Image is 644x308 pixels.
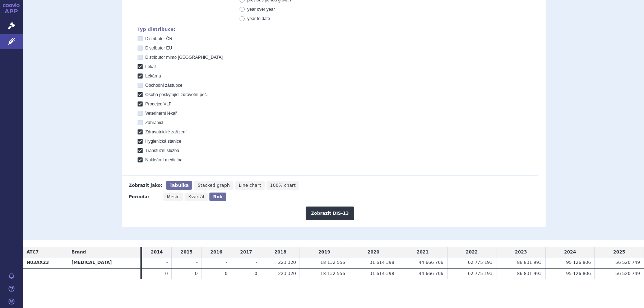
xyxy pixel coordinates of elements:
span: 18 132 556 [320,260,345,265]
span: 95 126 806 [566,271,591,276]
span: 95 126 806 [566,260,591,265]
td: 2020 [349,247,398,257]
span: 223 320 [278,260,296,265]
td: 2019 [300,247,349,257]
span: 0 [195,271,198,276]
td: 2022 [447,247,496,257]
span: 31 614 398 [370,271,394,276]
th: N03AX23 [23,257,68,268]
td: 2014 [142,247,172,257]
span: - [256,260,257,265]
span: Distributor ČR [145,36,172,41]
span: 86 831 993 [517,271,542,276]
span: 0 [165,271,168,276]
span: 86 831 993 [517,260,542,265]
span: Obchodní zástupce [145,83,182,88]
td: 2024 [546,247,595,257]
span: Transfúzní služba [145,148,179,153]
span: Brand [71,250,86,255]
span: Prodejce VLP [145,101,172,106]
span: ATC7 [27,250,39,255]
td: 2023 [496,247,546,257]
span: year over year [247,7,275,12]
span: Line chart [239,183,261,188]
span: 44 666 706 [419,271,444,276]
th: [MEDICAL_DATA] [68,257,140,268]
span: - [196,260,198,265]
span: Kvartál [188,194,204,199]
span: Nukleární medicína [145,157,182,162]
span: Tabulka [170,183,189,188]
span: 31 614 398 [370,260,394,265]
td: 2015 [172,247,201,257]
span: 44 666 706 [419,260,444,265]
td: 2016 [201,247,231,257]
td: 2018 [261,247,300,257]
span: 56 520 749 [615,271,640,276]
span: Distributor EU [145,46,172,51]
div: Perioda: [129,193,160,201]
span: 223 320 [278,271,296,276]
td: 2025 [595,247,644,257]
span: Osoba poskytující zdravotní péči [145,92,208,97]
span: 0 [225,271,228,276]
span: 62 775 193 [468,271,493,276]
span: 0 [255,271,258,276]
td: 2021 [398,247,447,257]
span: year to date [247,16,270,21]
span: Lékař [145,64,156,69]
span: Hygienická stanice [145,139,181,144]
span: Zahraničí [145,120,163,125]
span: 56 520 749 [615,260,640,265]
span: 62 775 193 [468,260,493,265]
span: Lékárna [145,74,161,79]
span: Měsíc [167,194,180,199]
span: Zdravotnické zařízení [145,129,187,134]
button: Zobrazit DIS-13 [306,207,354,220]
span: Stacked graph [198,183,230,188]
span: Rok [213,194,222,199]
span: Distributor mimo [GEOGRAPHIC_DATA] [145,55,223,60]
span: - [226,260,227,265]
div: Zobrazit jako: [129,181,162,190]
td: 2017 [231,247,261,257]
span: Veterinární lékař [145,111,177,116]
span: - [166,260,168,265]
span: 100% chart [270,183,296,188]
div: Typ distribuce: [138,27,538,32]
span: 18 132 556 [320,271,345,276]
